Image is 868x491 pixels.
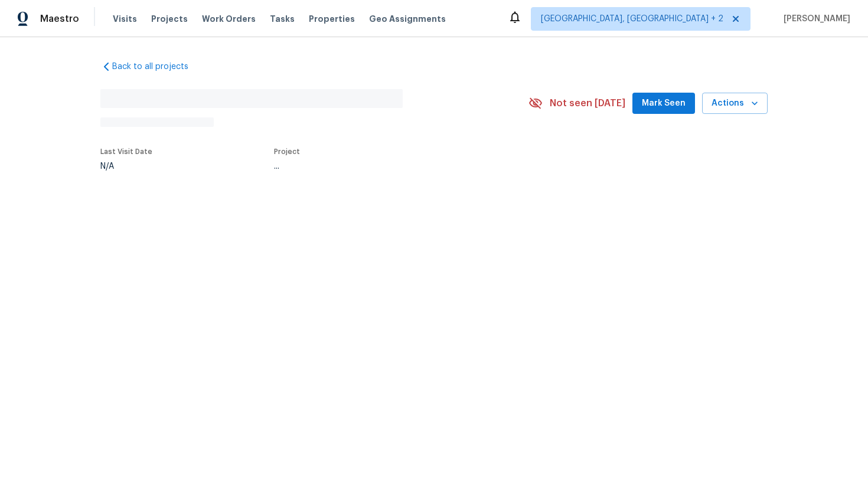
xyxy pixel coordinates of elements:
div: ... [274,162,501,171]
a: Back to all projects [100,61,214,73]
span: Visits [113,13,137,25]
span: Maestro [40,13,79,25]
span: Tasks [270,15,295,23]
span: Mark Seen [642,96,686,111]
button: Mark Seen [632,93,695,114]
span: Properties [309,13,355,25]
span: Work Orders [202,13,256,25]
span: Not seen [DATE] [550,97,625,109]
span: Geo Assignments [369,13,446,25]
span: Projects [151,13,188,25]
span: [PERSON_NAME] [779,13,850,25]
div: N/A [100,162,152,171]
span: Last Visit Date [100,148,152,155]
span: Actions [712,96,758,111]
span: Project [274,148,300,155]
button: Actions [702,93,768,114]
span: [GEOGRAPHIC_DATA], [GEOGRAPHIC_DATA] + 2 [541,13,723,25]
